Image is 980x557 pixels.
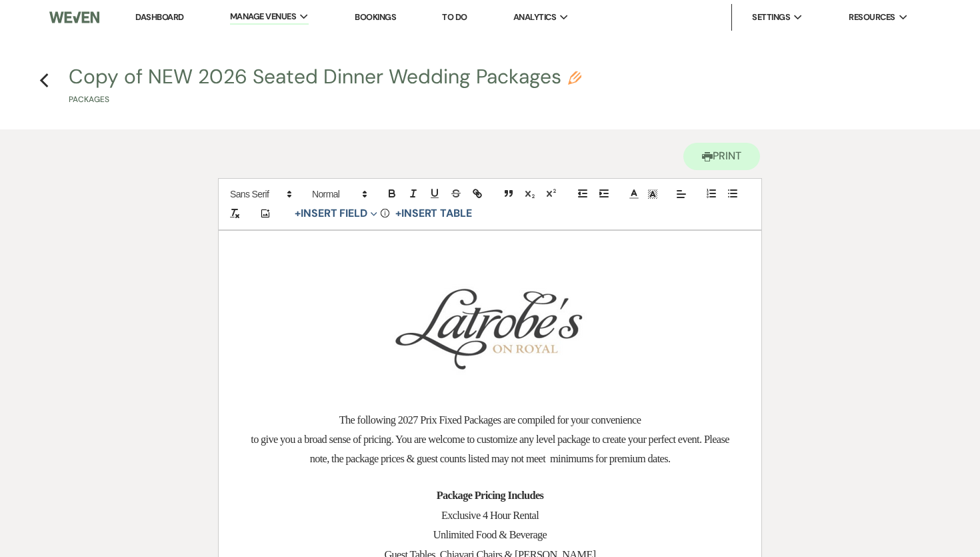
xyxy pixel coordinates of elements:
button: +Insert Table [391,205,477,221]
p: Packages [69,93,581,106]
strong: Package Pricing Includes [437,489,544,502]
span: Resources [849,11,895,24]
span: Header Formats [306,186,371,202]
span: Unlimited Food & Beverage [433,528,547,541]
button: Insert Field [290,205,382,221]
a: Dashboard [135,11,183,23]
button: Print [683,143,760,170]
span: Text Color [625,186,643,202]
span: to give you a broad sense of pricing. You are welcome to customize any level package to create yo... [251,433,731,465]
span: Manage Venues [230,10,296,23]
img: Screen Shot 2023-06-15 at 8.24.48 AM.png [389,275,589,376]
button: Copy of NEW 2026 Seated Dinner Wedding PackagesPackages [69,67,581,106]
span: The following 2027 Prix Fixed Packages are compiled for your convenience [339,414,641,426]
span: Settings [752,11,790,24]
span: + [295,208,301,219]
span: Exclusive 4 Hour Rental [441,509,539,522]
img: Weven Logo [49,3,99,31]
span: + [395,208,401,219]
a: To Do [442,11,467,23]
span: Analytics [513,11,556,24]
a: Bookings [355,11,396,23]
span: Alignment [672,186,691,202]
span: Text Background Color [643,186,662,202]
